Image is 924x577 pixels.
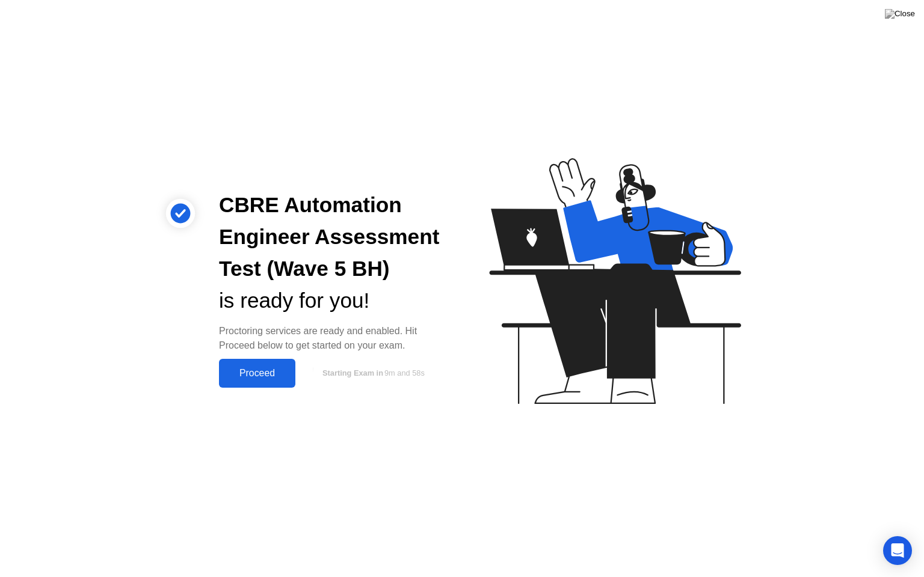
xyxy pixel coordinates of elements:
[301,362,443,385] button: Starting Exam in9m and 58s
[885,9,915,19] img: Close
[219,285,443,317] div: is ready for you!
[219,359,295,388] button: Proceed
[219,324,443,353] div: Proctoring services are ready and enabled. Hit Proceed below to get started on your exam.
[883,536,912,565] div: Open Intercom Messenger
[384,368,425,377] span: 9m and 58s
[219,189,443,284] div: CBRE Automation Engineer Assessment Test (Wave 5 BH)
[223,368,292,379] div: Proceed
